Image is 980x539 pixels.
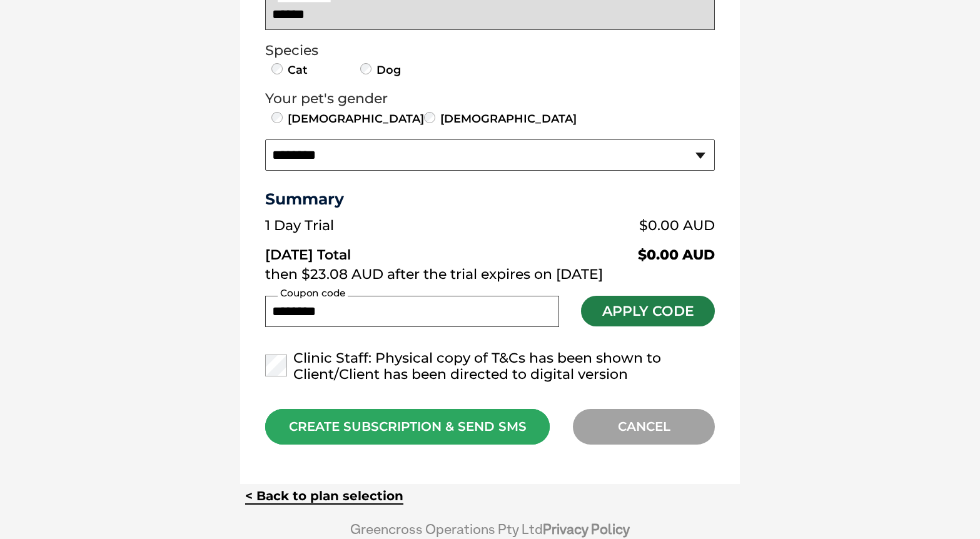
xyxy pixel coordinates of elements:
h3: Summary [265,189,715,208]
td: $0.00 AUD [502,237,715,263]
div: CREATE SUBSCRIPTION & SEND SMS [265,409,550,445]
legend: Your pet's gender [265,91,715,107]
div: CANCEL [573,409,715,445]
button: Apply Code [581,296,715,326]
legend: Species [265,43,715,59]
input: Clinic Staff: Physical copy of T&Cs has been shown to Client/Client has been directed to digital ... [265,355,287,376]
a: < Back to plan selection [245,488,403,504]
td: $0.00 AUD [502,214,715,237]
td: [DATE] Total [265,237,502,263]
td: then $23.08 AUD after the trial expires on [DATE] [265,263,715,286]
a: Privacy Policy [543,521,630,537]
label: Coupon code [278,288,348,299]
label: Clinic Staff: Physical copy of T&Cs has been shown to Client/Client has been directed to digital ... [265,350,715,383]
td: 1 Day Trial [265,214,502,237]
